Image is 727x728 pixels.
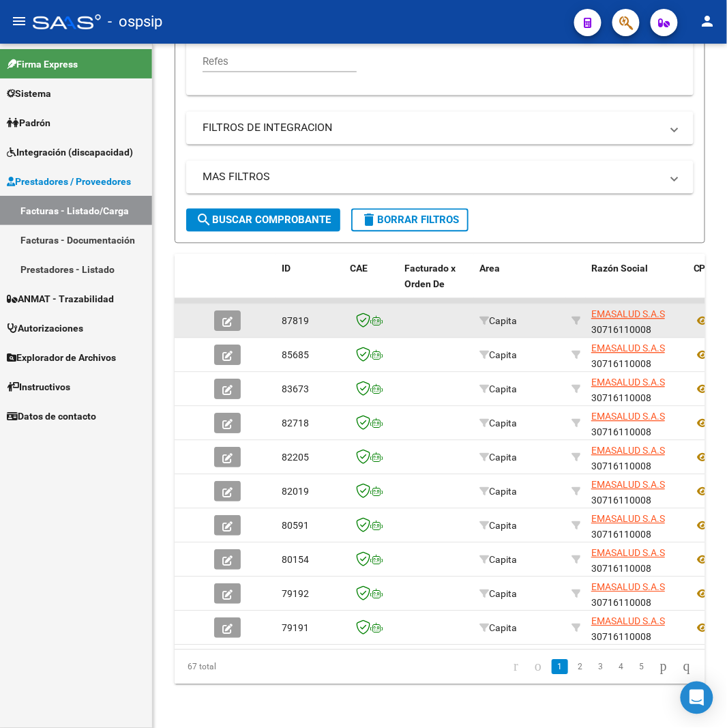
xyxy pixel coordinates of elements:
span: Autorizaciones [7,321,83,336]
span: EMASALUD S.A.S [591,480,665,491]
span: 80591 [282,521,309,532]
mat-panel-title: FILTROS DE INTEGRACION [203,121,661,136]
datatable-header-cell: Razón Social [586,254,688,315]
span: Capita [479,623,517,634]
mat-icon: menu [11,13,27,29]
li: page 3 [591,656,611,679]
div: 30716110008 [591,478,683,506]
span: Instructivos [7,379,70,394]
button: Borrar Filtros [351,209,469,232]
li: page 5 [632,656,652,679]
span: EMASALUD S.A.S [591,548,665,559]
span: EMASALUD S.A.S [591,309,665,320]
mat-expansion-panel-header: MAS FILTROS [186,161,694,194]
div: 30716110008 [591,580,683,609]
span: Capita [479,316,517,327]
span: EMASALUD S.A.S [591,582,665,593]
div: 67 total [175,650,278,684]
span: 82718 [282,418,309,429]
a: go to first page [507,660,524,675]
li: page 1 [550,656,570,679]
span: 82019 [282,486,309,497]
div: Open Intercom Messenger [681,682,713,714]
span: ID [282,263,291,274]
mat-icon: search [196,212,212,229]
span: Firma Express [7,57,78,72]
li: page 4 [611,656,632,679]
span: Capita [479,418,517,429]
a: 5 [634,660,650,675]
datatable-header-cell: CAE [344,254,399,315]
span: Prestadores / Proveedores [7,174,131,189]
span: 79191 [282,623,309,634]
datatable-header-cell: ID [276,254,344,315]
span: Capita [479,452,517,463]
mat-expansion-panel-header: FILTROS DE INTEGRACION [186,112,694,145]
a: 4 [613,660,629,675]
span: Capita [479,555,517,566]
span: - ospsip [108,7,162,37]
div: 30716110008 [591,307,683,336]
span: ANMAT - Trazabilidad [7,291,114,306]
span: EMASALUD S.A.S [591,377,665,388]
span: Capita [479,521,517,532]
span: Integración (discapacidad) [7,145,133,160]
span: EMASALUD S.A.S [591,411,665,422]
div: 30716110008 [591,546,683,574]
span: Capita [479,384,517,395]
span: Datos de contacto [7,409,96,424]
div: 30716110008 [591,614,683,643]
mat-icon: person [700,13,716,29]
span: EMASALUD S.A.S [591,616,665,627]
div: 30716110008 [591,443,683,472]
span: Explorador de Archivos [7,350,116,365]
button: Buscar Comprobante [186,209,340,232]
span: EMASALUD S.A.S [591,514,665,525]
div: 30716110008 [591,409,683,438]
span: EMASALUD S.A.S [591,446,665,456]
a: 3 [593,660,609,675]
span: CAE [350,263,368,274]
datatable-header-cell: Area [474,254,566,315]
a: go to last page [677,660,696,675]
span: Borrar Filtros [361,214,459,227]
span: Facturado x Orden De [404,263,456,290]
span: Buscar Comprobante [196,214,331,227]
span: 80154 [282,555,309,566]
a: go to next page [654,660,673,675]
span: CPBT [694,263,718,274]
span: 85685 [282,350,309,361]
datatable-header-cell: Facturado x Orden De [399,254,474,315]
span: Razón Social [591,263,648,274]
span: Capita [479,589,517,600]
span: 83673 [282,384,309,395]
span: 79192 [282,589,309,600]
div: 30716110008 [591,341,683,370]
mat-panel-title: MAS FILTROS [203,170,661,185]
span: Padrón [7,115,50,130]
div: 30716110008 [591,512,683,540]
span: 82205 [282,452,309,463]
span: 87819 [282,316,309,327]
mat-icon: delete [361,212,377,229]
a: go to previous page [529,660,548,675]
div: 30716110008 [591,375,683,404]
span: EMASALUD S.A.S [591,343,665,354]
span: Capita [479,486,517,497]
a: 1 [552,660,568,675]
a: 2 [572,660,589,675]
span: Sistema [7,86,51,101]
span: Area [479,263,500,274]
li: page 2 [570,656,591,679]
span: Capita [479,350,517,361]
